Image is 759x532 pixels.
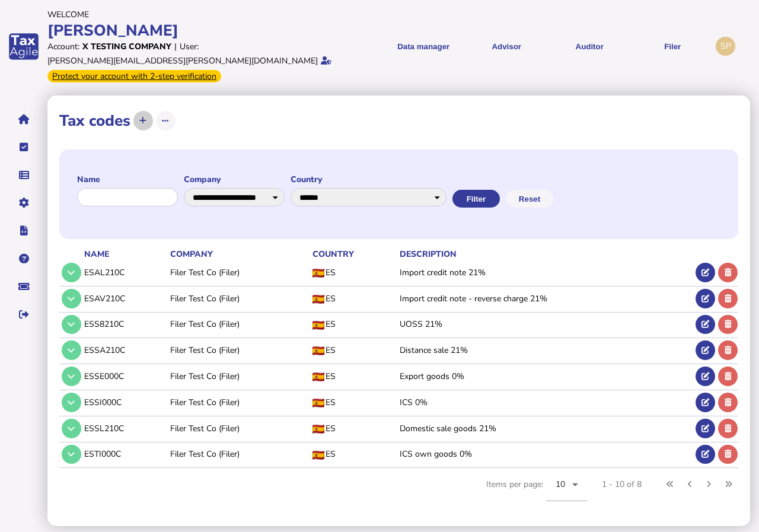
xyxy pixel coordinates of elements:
[59,110,130,131] h1: Tax codes
[168,442,310,466] td: Filer Test Co (Filer)
[11,163,36,187] button: Data manager
[312,451,324,460] img: ES flag
[62,263,81,282] button: Tax code details
[312,293,397,304] div: ES
[718,315,738,335] button: Delete tax code
[168,390,310,414] td: Filer Test Co (Filer)
[718,263,738,282] button: Delete tax code
[386,32,461,61] button: Shows a dropdown of Data manager options
[312,448,397,460] div: ES
[77,174,178,185] label: Name
[312,423,397,434] div: ES
[546,468,588,514] mat-form-field: Change page size
[82,390,168,414] td: ESSI000C
[11,107,36,132] button: Home
[47,41,79,52] div: Account:
[82,248,168,260] th: Name
[696,445,715,464] button: Edit tax code
[82,260,168,285] td: ESAL210C
[11,274,36,299] button: Raise a support ticket
[168,248,310,260] th: Company
[82,312,168,336] td: ESS8210C
[184,174,285,185] label: Company
[168,312,310,336] td: Filer Test Co (Filer)
[133,111,153,130] button: Add tax code
[62,419,81,438] button: Tax code details
[312,345,397,356] div: ES
[312,269,324,278] img: ES flag
[718,419,738,438] button: Delete tax code
[718,367,738,386] button: Delete tax code
[397,248,693,260] th: Description
[312,295,324,304] img: ES flag
[716,37,735,56] div: Profile settings
[11,190,36,215] button: Manage settings
[696,289,715,308] button: Edit tax code
[312,267,397,278] div: ES
[602,479,642,490] div: 1 - 10 of 8
[47,9,356,20] div: Welcome
[62,340,81,360] button: Tax code details
[312,372,324,381] img: ES flag
[174,41,177,52] div: |
[82,442,168,466] td: ESTI000C
[397,312,693,336] td: UOSS 21%
[397,416,693,440] td: Domestic sale goods 21%
[397,286,693,310] td: Import credit note - reverse charge 21%
[397,338,693,362] td: Distance sale 21%
[82,364,168,388] td: ESSE000C
[168,260,310,285] td: Filer Test Co (Filer)
[11,218,36,243] button: Developer hub links
[397,390,693,414] td: ICS 0%
[291,174,447,185] label: Country
[19,175,29,176] i: Data manager
[82,286,168,310] td: ESAV210C
[312,346,324,355] img: ES flag
[397,442,693,466] td: ICS own goods 0%
[47,20,356,41] div: [PERSON_NAME]
[168,338,310,362] td: Filer Test Co (Filer)
[312,399,324,407] img: ES flag
[556,479,566,490] span: 10
[696,419,715,438] button: Edit tax code
[696,340,715,360] button: Edit tax code
[312,397,397,408] div: ES
[62,315,81,335] button: Tax code details
[156,111,176,130] button: More options...
[62,393,81,412] button: Tax code details
[699,474,719,494] button: Next page
[180,41,199,52] div: User:
[718,445,738,464] button: Delete tax code
[718,340,738,360] button: Delete tax code
[11,246,36,271] button: Help pages
[718,393,738,412] button: Delete tax code
[397,260,693,285] td: Import credit note 21%
[312,249,397,260] div: Country
[635,32,710,61] button: Filer
[168,364,310,388] td: Filer Test Co (Filer)
[696,315,715,335] button: Edit tax code
[11,302,36,327] button: Sign out
[719,474,738,494] button: Last page
[168,286,310,310] td: Filer Test Co (Filer)
[469,32,544,61] button: Shows a dropdown of VAT Advisor options
[680,474,700,494] button: Previous page
[718,289,738,308] button: Delete tax code
[312,318,397,330] div: ES
[661,474,680,494] button: First page
[696,263,715,282] button: Edit tax code
[696,393,715,412] button: Edit tax code
[696,367,715,386] button: Edit tax code
[312,371,397,382] div: ES
[486,468,588,514] div: Items per page:
[82,416,168,440] td: ESSL210C
[321,56,331,65] i: Email verified
[11,135,36,160] button: Tasks
[47,55,318,66] div: [PERSON_NAME][EMAIL_ADDRESS][PERSON_NAME][DOMAIN_NAME]
[552,32,627,61] button: Auditor
[312,321,324,330] img: ES flag
[452,190,500,208] button: Filter
[62,289,81,308] button: Tax code details
[397,364,693,388] td: Export goods 0%
[312,425,324,434] img: ES flag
